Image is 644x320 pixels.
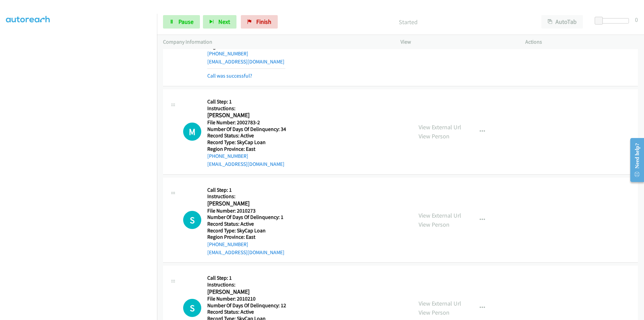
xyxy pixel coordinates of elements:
[207,227,285,234] h5: Record Type: SkyCap Loan
[625,133,644,187] iframe: Resource Center
[419,309,449,316] a: View Person
[207,105,286,112] h5: Instructions:
[419,300,461,307] a: View External Url
[178,18,194,26] span: Pause
[163,15,200,29] a: Pause
[207,200,285,208] h2: [PERSON_NAME]
[207,50,248,57] a: [PHONE_NUMBER]
[635,15,638,24] div: 0
[183,299,201,317] h1: S
[183,299,201,317] div: The call is yet to be attempted
[256,18,271,26] span: Finish
[400,38,513,46] p: View
[183,123,201,141] div: The call is yet to be attempted
[207,73,252,79] a: Call was successful?
[525,38,638,46] p: Actions
[207,309,286,315] h5: Record Status: Active
[241,15,278,29] a: Finish
[207,234,285,240] h5: Region Province: East
[419,221,449,228] a: View Person
[183,211,201,229] div: The call is yet to be attempted
[207,58,284,65] a: [EMAIL_ADDRESS][DOMAIN_NAME]
[183,123,201,141] h1: M
[541,15,583,29] button: AutoTab
[207,153,248,159] a: [PHONE_NUMBER]
[207,295,286,302] h5: File Number: 2010210
[207,132,286,139] h5: Record Status: Active
[183,211,201,229] h1: S
[419,132,449,140] a: View Person
[287,17,529,27] p: Started
[207,208,285,214] h5: File Number: 2010273
[218,18,230,26] span: Next
[207,187,285,193] h5: Call Step: 1
[207,249,284,256] a: [EMAIL_ADDRESS][DOMAIN_NAME]
[207,126,286,133] h5: Number Of Days Of Delinquency: 34
[207,161,284,167] a: [EMAIL_ADDRESS][DOMAIN_NAME]
[207,119,286,126] h5: File Number: 2002783-2
[207,288,286,296] h2: [PERSON_NAME]
[207,281,286,288] h5: Instructions:
[207,139,286,146] h5: Record Type: SkyCap Loan
[203,15,236,29] button: Next
[419,212,461,219] a: View External Url
[163,38,388,46] p: Company Information
[207,98,286,105] h5: Call Step: 1
[207,302,286,309] h5: Number Of Days Of Delinquency: 12
[598,18,629,24] div: Delay between calls (in seconds)
[207,214,285,221] h5: Number Of Days Of Delinquency: 1
[207,221,285,227] h5: Record Status: Active
[419,123,461,131] a: View External Url
[207,111,285,119] h2: [PERSON_NAME]
[207,275,286,281] h5: Call Step: 1
[207,146,286,152] h5: Region Province: East
[207,241,248,247] a: [PHONE_NUMBER]
[207,193,285,200] h5: Instructions:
